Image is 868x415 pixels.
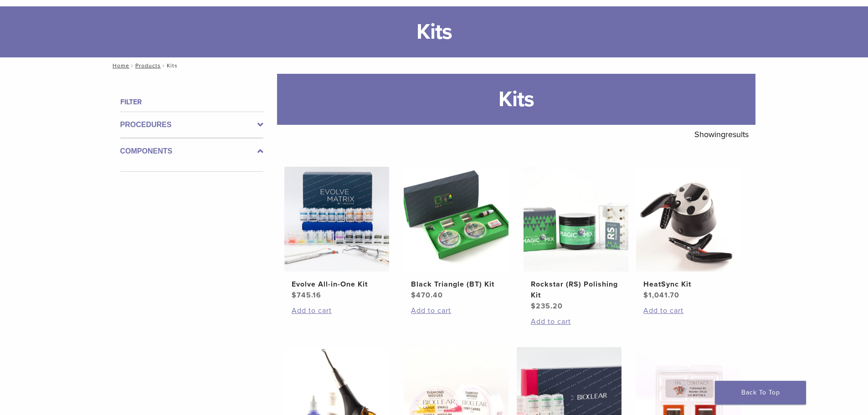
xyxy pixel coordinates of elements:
[292,291,297,300] span: $
[120,119,263,130] label: Procedures
[524,167,628,272] img: Rockstar (RS) Polishing Kit
[161,63,167,68] span: /
[403,167,509,301] a: Black Triangle (BT) KitBlack Triangle (BT) Kit $470.40
[531,302,563,311] bdi: 235.20
[531,302,536,311] span: $
[404,167,508,272] img: Black Triangle (BT) Kit
[643,291,679,300] bdi: 1,041.70
[277,74,755,125] h1: Kits
[106,57,762,74] nav: Kits
[643,279,734,290] h2: HeatSync Kit
[411,291,443,300] bdi: 470.40
[531,316,621,327] a: Add to cart: “Rockstar (RS) Polishing Kit”
[636,167,742,301] a: HeatSync KitHeatSync Kit $1,041.70
[129,63,135,68] span: /
[292,279,382,290] h2: Evolve All-in-One Kit
[120,97,263,108] h4: Filter
[292,305,382,316] a: Add to cart: “Evolve All-in-One Kit”
[110,62,129,69] a: Home
[135,62,161,69] a: Products
[284,167,389,272] img: Evolve All-in-One Kit
[120,146,263,157] label: Components
[284,167,390,301] a: Evolve All-in-One KitEvolve All-in-One Kit $745.16
[411,279,501,290] h2: Black Triangle (BT) Kit
[292,291,321,300] bdi: 745.16
[523,167,629,312] a: Rockstar (RS) Polishing KitRockstar (RS) Polishing Kit $235.20
[643,305,734,316] a: Add to cart: “HeatSync Kit”
[411,305,501,316] a: Add to cart: “Black Triangle (BT) Kit”
[643,291,648,300] span: $
[694,125,749,144] p: Showing results
[715,381,806,405] a: Back To Top
[636,167,741,272] img: HeatSync Kit
[531,279,621,301] h2: Rockstar (RS) Polishing Kit
[411,291,416,300] span: $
